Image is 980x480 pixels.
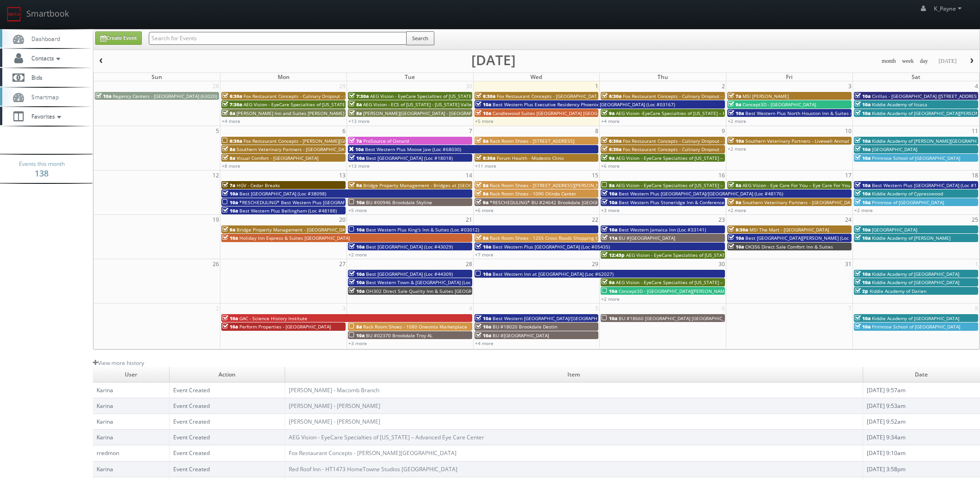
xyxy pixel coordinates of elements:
[847,81,852,91] span: 3
[493,332,549,339] span: BU #[GEOGRAPHIC_DATA]
[465,215,473,225] span: 21
[113,93,217,99] span: Regency Centers - [GEOGRAPHIC_DATA] (63020)
[212,81,220,91] span: 28
[728,182,741,188] span: 8a
[95,31,142,45] a: Create Event
[27,93,59,101] span: Smartmap
[169,367,285,383] td: Action
[363,323,467,330] span: Rack Room Shoes - 1080 Oneonta Marketplace
[475,138,488,144] span: 8a
[93,367,169,383] td: User
[349,93,369,99] span: 7:30a
[863,398,980,414] td: [DATE] 9:53am
[169,398,285,414] td: Event Created
[718,170,726,180] span: 16
[215,126,220,136] span: 5
[872,226,917,233] span: [GEOGRAPHIC_DATA]
[348,163,370,169] a: +13 more
[93,398,169,414] td: Karina
[237,110,344,116] span: [PERSON_NAME] Inn and Suites [PERSON_NAME]
[475,155,495,161] span: 8:30a
[971,215,979,225] span: 25
[349,243,365,250] span: 10a
[222,146,235,152] span: 8a
[341,126,347,136] span: 6
[468,126,473,136] span: 7
[475,315,491,322] span: 10a
[872,279,959,286] span: Kiddie Academy of [GEOGRAPHIC_DATA]
[348,207,367,213] a: +5 more
[363,101,511,108] span: AEG Vision - ECS of [US_STATE] - [US_STATE] Valley Family Eye Care
[497,93,651,99] span: Fox Restaurant Concepts - [GEOGRAPHIC_DATA] - [GEOGRAPHIC_DATA]
[493,101,675,108] span: Best Western Plus Executive Residency Phoenix [GEOGRAPHIC_DATA] (Loc #03167)
[602,279,615,286] span: 9a
[149,32,407,45] input: Search for Events
[855,155,870,161] span: 10a
[475,190,488,197] span: 8a
[475,235,488,241] span: 8a
[365,146,461,152] span: Best Western Plus Moose Jaw (Loc #68030)
[855,199,870,206] span: 10a
[465,81,473,91] span: 30
[222,207,238,214] span: 10a
[93,445,169,461] td: rredmon
[855,323,870,330] span: 10a
[237,155,318,161] span: Visual Comfort - [GEOGRAPHIC_DATA]
[212,170,220,180] span: 12
[349,271,365,277] span: 10a
[289,402,380,410] a: [PERSON_NAME] - [PERSON_NAME]
[475,243,491,250] span: 10a
[96,93,111,99] span: 10a
[619,226,706,233] span: Best Western Jamaica Inn (Loc #33141)
[475,110,491,116] span: 10a
[475,199,488,206] span: 9a
[718,259,726,269] span: 30
[728,235,744,241] span: 10a
[728,101,741,108] span: 9a
[602,138,621,144] span: 6:30a
[971,126,979,136] span: 11
[349,279,365,286] span: 10a
[743,199,857,206] span: Southern Veterinary Partners - [GEOGRAPHIC_DATA]
[405,73,415,81] span: Tue
[243,101,415,108] span: AEG Vision - EyeCare Specialties of [US_STATE] – Southwest Orlando Eye Care
[872,235,950,241] span: Kiddie Academy of [PERSON_NAME]
[728,138,744,144] span: 10a
[728,110,744,116] span: 10a
[348,251,367,258] a: +2 more
[93,414,169,430] td: Karina
[406,31,434,45] button: Search
[363,182,503,188] span: Bridge Property Management - Bridges at [GEOGRAPHIC_DATA]
[872,199,944,206] span: Primrose of [GEOGRAPHIC_DATA]
[222,226,235,233] span: 9a
[601,296,620,302] a: +2 more
[468,304,473,313] span: 4
[490,190,576,197] span: Rack Room Shoes - 1090 Olinda Center
[602,226,617,233] span: 10a
[855,279,870,286] span: 10a
[222,118,240,124] a: +4 more
[27,35,60,43] span: Dashboard
[338,81,347,91] span: 29
[728,93,741,99] span: 7a
[475,93,495,99] span: 6:30a
[616,155,781,161] span: AEG Vision - EyeCare Specialties of [US_STATE] – [PERSON_NAME] Eye Care
[27,73,43,81] span: Bids
[855,138,870,144] span: 10a
[872,315,959,322] span: Kiddie Academy of [GEOGRAPHIC_DATA]
[237,226,405,233] span: Bridge Property Management - [GEOGRAPHIC_DATA] at [GEOGRAPHIC_DATA]
[602,110,615,116] span: 9a
[854,207,873,213] a: +2 more
[602,235,617,241] span: 11a
[602,288,617,294] span: 10a
[289,433,484,441] a: AEG Vision - EyeCare Specialties of [US_STATE] – Advanced Eye Care Center
[349,101,362,108] span: 8a
[601,207,620,213] a: +3 more
[490,199,674,206] span: *RESCHEDULING* BU #24642 Brookdale [GEOGRAPHIC_DATA] [GEOGRAPHIC_DATA]
[721,126,726,136] span: 9
[493,110,628,116] span: Candlewood Suites [GEOGRAPHIC_DATA] [GEOGRAPHIC_DATA]
[366,279,491,286] span: Best Western Town & [GEOGRAPHIC_DATA] (Loc #05423)
[493,271,614,277] span: Best Western Inn at [GEOGRAPHIC_DATA] (Loc #62027)
[623,138,769,144] span: Fox Restaurant Concepts - Culinary Dropout - [GEOGRAPHIC_DATA]
[601,163,620,169] a: +6 more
